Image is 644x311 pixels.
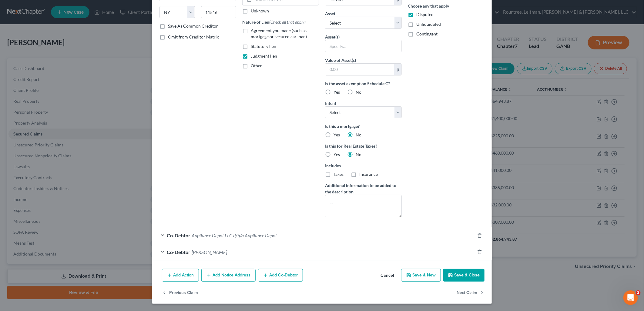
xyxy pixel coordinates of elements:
div: $ [394,64,401,75]
span: [PERSON_NAME] [192,249,227,255]
span: Disputed [416,12,434,17]
span: No [356,132,361,137]
input: 0.00 [325,64,394,75]
span: Co-Debtor [167,232,190,238]
label: Value of Asset(s) [325,57,356,63]
span: No [356,152,361,157]
span: Appliance Depot LLC d/b/a Appliance Depot [192,232,277,238]
span: Other [251,63,262,68]
span: Yes [334,152,340,157]
label: Asset(s) [325,34,340,40]
span: Asset [325,11,335,16]
span: Taxes [334,172,344,177]
span: (Check all that apply) [269,19,306,25]
input: Specify... [325,40,401,52]
span: Yes [334,132,340,137]
label: Additional information to be added to the description [325,182,402,195]
span: Contingent [416,31,438,36]
button: Next Claim [457,286,485,299]
button: Add Co-Debtor [258,269,303,282]
button: Cancel [376,269,399,282]
button: Previous Claim [162,286,198,299]
label: Save As Common Creditor [168,23,218,29]
span: Unliquidated [416,22,441,27]
label: Includes [325,162,402,169]
label: Is this for Real Estate Taxes? [325,143,402,149]
input: Enter zip... [201,6,236,18]
label: Choose any that apply [408,3,485,9]
label: Is this a mortgage? [325,123,402,129]
span: 2 [636,290,641,295]
button: Add Notice Address [201,269,256,282]
label: Intent [325,100,336,106]
span: Yes [334,89,340,95]
span: Agreement you made (such as mortgage or secured car loan) [251,28,307,39]
span: Co-Debtor [167,249,190,255]
iframe: Intercom live chat [623,290,638,305]
span: No [356,89,361,95]
button: Save & Close [443,269,485,282]
span: Statutory lien [251,44,276,49]
label: Nature of Lien [242,19,306,25]
button: Add Action [162,269,199,282]
span: Omit from Creditor Matrix [168,34,219,39]
span: Insurance [359,172,378,177]
button: Save & New [401,269,441,282]
label: Unknown [251,8,269,14]
span: Judgment lien [251,53,277,59]
label: Is the asset exempt on Schedule C? [325,80,402,87]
